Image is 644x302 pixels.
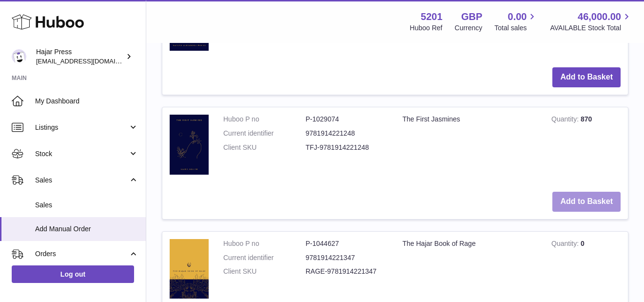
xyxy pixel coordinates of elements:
[461,10,482,23] strong: GBP
[35,123,128,132] span: Listings
[421,10,443,23] strong: 5201
[578,10,621,23] span: 46,000.00
[306,239,388,248] dd: P-1044627
[170,115,209,175] img: The First Jasmines
[550,23,632,33] span: AVAILABLE Stock Total
[306,115,388,124] dd: P-1029074
[494,10,538,33] a: 0.00 Total sales
[35,201,138,210] span: Sales
[223,267,306,276] dt: Client SKU
[550,10,632,33] a: 46,000.00 AVAILABLE Stock Total
[306,267,388,276] dd: RAGE-9781914221347
[36,47,124,66] div: Hajar Press
[552,192,621,212] button: Add to Basket
[223,143,306,152] dt: Client SKU
[35,149,128,159] span: Stock
[551,115,581,125] strong: Quantity
[223,253,306,262] dt: Current identifier
[395,107,545,184] td: The First Jasmines
[410,23,443,33] div: Huboo Ref
[494,23,538,33] span: Total sales
[544,107,628,184] td: 870
[223,129,306,138] dt: Current identifier
[35,176,128,185] span: Sales
[12,265,134,283] a: Log out
[306,143,388,152] dd: TFJ-9781914221248
[12,49,26,64] img: editorial@hajarpress.com
[306,129,388,138] dd: 9781914221248
[35,249,128,259] span: Orders
[551,240,581,250] strong: Quantity
[35,97,138,106] span: My Dashboard
[552,67,621,87] button: Add to Basket
[36,57,143,65] span: [EMAIL_ADDRESS][DOMAIN_NAME]
[170,239,209,299] img: The Hajar Book of Rage
[35,224,138,234] span: Add Manual Order
[306,253,388,262] dd: 9781914221347
[455,23,483,33] div: Currency
[223,115,306,124] dt: Huboo P no
[508,10,527,23] span: 0.00
[223,239,306,248] dt: Huboo P no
